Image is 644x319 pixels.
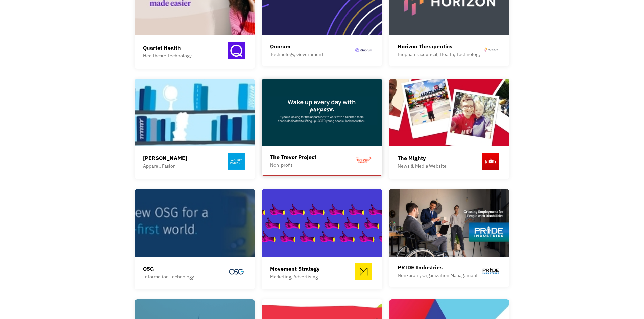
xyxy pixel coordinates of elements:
[270,50,323,58] div: Technology, Government
[270,265,320,273] div: Movement Strategy
[262,189,382,289] a: Movement StrategyMarketing, Advertising
[398,162,447,170] div: News & Media Website
[270,42,323,50] div: Quorum
[262,79,382,176] a: The Trevor ProjectNon-profit
[398,271,478,280] div: Non-profit, Organization Management
[398,263,478,271] div: PRIDE Industries
[135,79,255,179] a: [PERSON_NAME]Apparel, Fasion
[270,161,316,169] div: Non-profit
[143,154,187,162] div: [PERSON_NAME]
[270,273,320,281] div: Marketing, Advertising
[389,189,510,287] a: PRIDE IndustriesNon-profit, Organization Management
[143,162,187,170] div: Apparel, Fasion
[270,153,316,161] div: The Trevor Project
[389,79,510,179] a: The MightyNews & Media Website
[135,189,255,289] a: OSGInformation Technology
[398,42,481,50] div: Horizon Therapeutics
[398,154,447,162] div: The Mighty
[398,50,481,58] div: Biopharmaceutical, Health, Technology
[143,52,192,60] div: Healthcare Technology
[143,44,192,52] div: Quartet Health
[143,265,194,273] div: OSG
[143,273,194,281] div: Information Technology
